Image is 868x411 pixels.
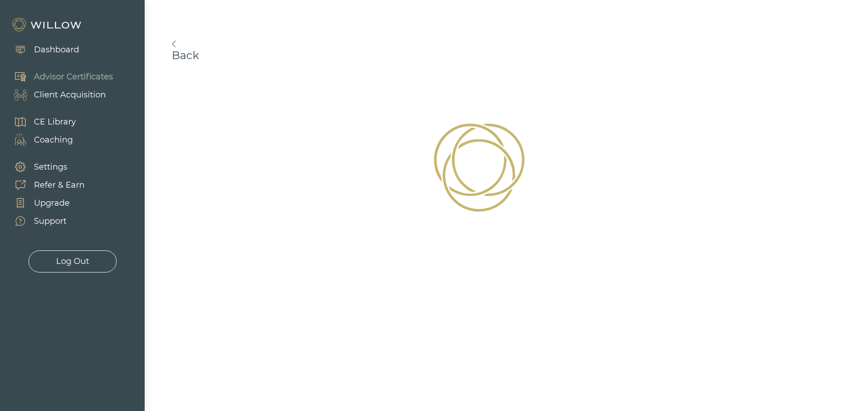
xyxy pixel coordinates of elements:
[5,113,76,131] a: CE Library
[172,41,787,62] a: Back
[11,18,84,32] img: Willow
[5,41,79,59] a: Dashboard
[5,131,76,149] a: Coaching
[172,41,176,47] img: <
[34,89,106,101] div: Client Acquisition
[34,215,66,227] div: Support
[34,197,70,209] div: Upgrade
[5,68,113,86] a: Advisor Certificates
[34,44,79,56] div: Dashboard
[5,176,85,194] a: Refer & Earn
[34,134,73,146] div: Coaching
[56,255,89,268] div: Log Out
[434,124,524,212] img: Loading!
[34,116,76,128] div: CE Library
[34,179,85,191] div: Refer & Earn
[5,194,85,212] a: Upgrade
[34,71,113,83] div: Advisor Certificates
[34,161,67,173] div: Settings
[5,86,113,104] a: Client Acquisition
[5,158,85,176] a: Settings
